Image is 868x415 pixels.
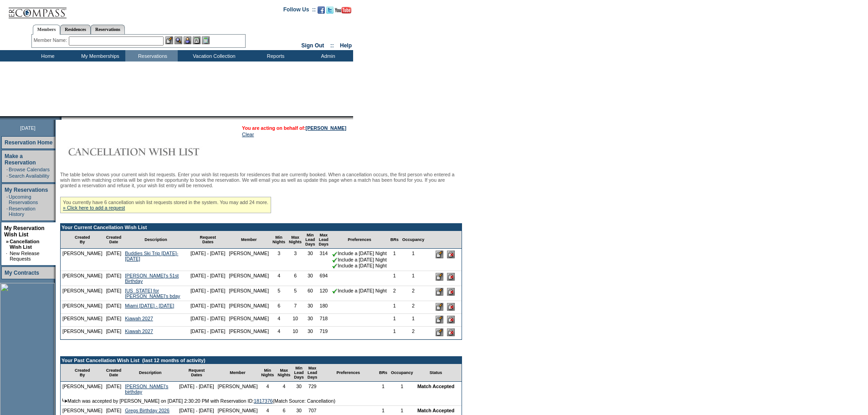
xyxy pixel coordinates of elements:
a: Residences [60,25,91,34]
img: b_calculator.gif [202,36,210,44]
a: Browse Calendars [9,167,50,172]
td: [DATE] [104,406,123,415]
td: Max Nights [276,364,292,382]
td: 30 [292,406,306,415]
a: Kiawah 2027 [125,328,153,334]
td: [PERSON_NAME] [227,249,271,271]
a: Reservation Home [5,139,52,146]
img: View [175,36,182,44]
td: [PERSON_NAME] [61,314,104,327]
td: [PERSON_NAME] [61,301,104,314]
nobr: [DATE] - [DATE] [190,303,226,308]
nobr: Include a [DATE] Night [332,257,387,262]
td: Created Date [104,364,123,382]
td: [DATE] [104,327,123,339]
a: Search Availability [9,173,49,179]
img: Reservations [193,36,200,44]
span: :: [330,42,334,49]
a: 1817376 [254,398,273,404]
a: Cancellation Wish List [10,239,39,250]
td: [PERSON_NAME] [61,327,104,339]
td: [PERSON_NAME] [227,271,271,286]
td: [PERSON_NAME] [61,382,104,396]
img: Become our fan on Facebook [318,6,325,14]
td: 4 [276,382,292,396]
td: 314 [317,249,331,271]
a: Miami [DATE] - [DATE] [125,303,174,308]
input: Delete this Request [447,303,455,311]
td: Preferences [330,231,389,249]
td: Status [415,364,457,382]
td: Reports [248,50,301,61]
td: 30 [303,314,317,327]
a: Follow us on Twitter [326,9,334,15]
td: 1 [377,406,389,415]
span: You are acting on behalf of: [242,125,346,131]
nobr: Include a [DATE] Night [332,251,387,256]
input: Delete this Request [447,273,455,281]
td: 30 [303,271,317,286]
a: Sign Out [301,42,324,49]
td: 6 [276,406,292,415]
td: 10 [287,327,303,339]
td: 4 [271,271,287,286]
td: Description [123,231,189,249]
a: Make a Reservation [5,153,36,166]
a: New Release Requests [10,251,39,261]
td: [PERSON_NAME] [61,286,104,301]
td: 1 [401,314,426,327]
td: Occupancy [389,364,415,382]
td: Min Nights [259,364,276,382]
td: [DATE] [104,301,123,314]
input: Delete this Request [447,328,455,336]
td: 6 [287,271,303,286]
td: 30 [303,249,317,271]
a: My Reservation Wish List [4,225,45,238]
nobr: [DATE] - [DATE] [190,328,226,334]
td: Your Current Cancellation Wish List [61,224,462,231]
a: Buddies Ski Trip [DATE]-[DATE] [125,251,178,261]
img: Follow us on Twitter [326,6,334,14]
td: 2 [401,327,426,339]
td: 718 [317,314,331,327]
a: [PERSON_NAME]'s 51st Birthday [125,273,179,284]
td: [DATE] [104,314,123,327]
img: chkSmaller.gif [332,263,338,269]
nobr: [DATE] - [DATE] [190,316,226,321]
td: Reservations [125,50,178,61]
img: blank.gif [62,116,62,120]
img: Impersonate [184,36,191,44]
td: Admin [301,50,353,61]
td: 30 [292,382,306,396]
td: Max Lead Days [306,364,319,382]
td: [PERSON_NAME] [216,406,260,415]
td: [DATE] [104,271,123,286]
div: Member Name: [34,36,69,44]
td: [PERSON_NAME] [216,382,260,396]
td: 4 [259,382,276,396]
td: Created By [61,231,104,249]
td: Min Lead Days [303,231,317,249]
td: [PERSON_NAME] [227,314,271,327]
a: Help [340,42,352,49]
div: You currently have 6 cancellation wish list requests stored in the system. You may add 24 more. [60,197,271,213]
td: 694 [317,271,331,286]
nobr: Match Accepted [417,384,454,389]
td: 120 [317,286,331,301]
td: [DATE] [104,382,123,396]
input: Edit this Request [436,288,443,296]
td: [DATE] [104,249,123,271]
td: Min Nights [271,231,287,249]
td: Member [216,364,260,382]
td: 1 [401,249,426,271]
td: 4 [271,314,287,327]
td: 5 [271,286,287,301]
nobr: Include a [DATE] Night [332,288,387,293]
a: Kiawah 2027 [125,316,153,321]
td: [PERSON_NAME] [61,406,104,415]
td: Min Lead Days [292,364,306,382]
td: 1 [389,301,401,314]
img: promoShadowLeftCorner.gif [58,116,62,120]
td: 1 [389,327,401,339]
input: Edit this Request [436,316,443,323]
